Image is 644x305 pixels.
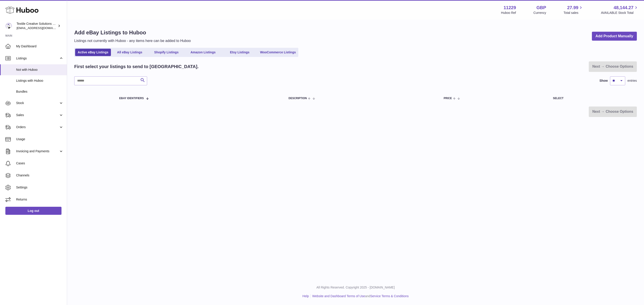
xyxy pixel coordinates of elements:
a: Help [303,294,309,298]
a: Website and Dashboard Terms of Use [312,294,365,298]
span: AVAILABLE Stock Total [601,11,639,15]
span: Bundles [16,90,64,94]
a: 27.99 Total sales [563,5,583,15]
span: Total sales [563,11,583,15]
span: entries [627,79,637,83]
span: [EMAIL_ADDRESS][DOMAIN_NAME] [17,26,66,30]
div: Select [553,97,632,100]
a: 48,144.27 AVAILABLE Stock Total [601,5,639,15]
a: Add Product Manually [592,32,637,41]
span: Usage [16,137,64,141]
div: Textile Creative Solutions Limited [17,22,57,30]
span: Returns [16,197,64,202]
a: Service Terms & Conditions [370,294,409,298]
a: Etsy Listings [222,49,258,56]
strong: GBP [536,5,546,11]
p: Listings not currently with Huboo - any items here can be added to Huboo [74,38,191,43]
span: Settings [16,185,64,190]
span: eBay Identifiers [119,97,144,100]
span: My Dashboard [16,44,64,48]
span: Orders [16,125,59,129]
h2: First select your listings to send to [GEOGRAPHIC_DATA]. [74,64,199,70]
p: All Rights Reserved. Copyright 2025 - [DOMAIN_NAME] [71,285,640,290]
label: Show [600,79,608,83]
span: Channels [16,173,64,178]
strong: 11229 [504,5,516,11]
span: 48,144.27 [614,5,633,11]
a: Log out [5,207,61,215]
span: Listings with Huboo [16,79,64,83]
img: internalAdmin-11229@internal.huboo.com [5,23,12,29]
span: Price [444,97,452,100]
a: Shopify Listings [148,49,184,56]
a: Amazon Listings [185,49,221,56]
span: Invoicing and Payments [16,149,59,153]
li: and [311,294,409,298]
a: All eBay Listings [112,49,148,56]
a: WooCommerce Listings [258,49,297,56]
span: Description [288,97,307,100]
span: Cases [16,161,64,165]
span: 27.99 [567,5,578,11]
h1: Add eBay Listings to Huboo [74,29,191,36]
span: Not with Huboo [16,68,64,72]
div: Huboo Ref [501,11,516,15]
span: Stock [16,101,59,105]
span: Listings [16,56,59,61]
div: Currency [534,11,546,15]
span: Sales [16,113,59,117]
a: Active eBay Listings [75,49,111,56]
